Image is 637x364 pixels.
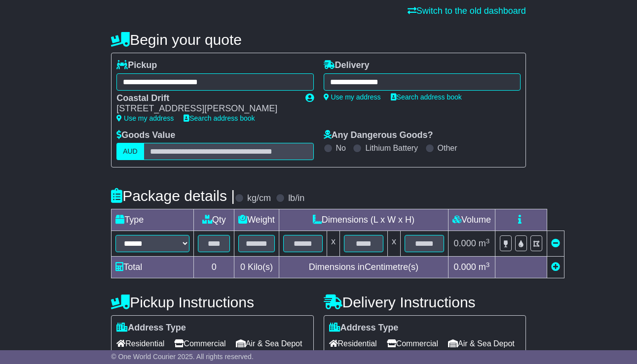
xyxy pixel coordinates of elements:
[336,143,346,153] label: No
[551,238,560,248] a: Remove this item
[116,114,174,122] a: Use my address
[112,257,194,278] td: Total
[111,32,526,48] h4: Begin your quote
[234,209,279,231] td: Weight
[448,336,515,351] span: Air & Sea Depot
[324,60,370,71] label: Delivery
[111,353,254,361] span: © One World Courier 2025. All rights reserved.
[387,336,438,351] span: Commercial
[236,336,302,351] span: Air & Sea Depot
[408,6,526,16] a: Switch to the old dashboard
[194,257,234,278] td: 0
[174,336,225,351] span: Commercial
[116,323,186,333] label: Address Type
[116,93,295,104] div: Coastal Drift
[194,209,234,231] td: Qty
[479,238,490,248] span: m
[247,193,271,204] label: kg/cm
[184,114,255,122] a: Search address book
[551,262,560,272] a: Add new item
[111,294,313,310] h4: Pickup Instructions
[116,336,164,351] span: Residential
[112,209,194,231] td: Type
[486,237,490,245] sup: 3
[234,257,279,278] td: Kilo(s)
[329,336,377,351] span: Residential
[324,130,433,141] label: Any Dangerous Goods?
[387,231,400,257] td: x
[365,143,418,153] label: Lithium Battery
[240,262,245,272] span: 0
[438,143,457,153] label: Other
[116,60,157,71] label: Pickup
[324,93,381,101] a: Use my address
[454,238,476,248] span: 0.000
[116,103,295,114] div: [STREET_ADDRESS][PERSON_NAME]
[111,188,235,204] h4: Package details |
[448,209,495,231] td: Volume
[329,323,399,333] label: Address Type
[327,231,339,257] td: x
[324,294,526,310] h4: Delivery Instructions
[479,262,490,272] span: m
[454,262,476,272] span: 0.000
[279,257,448,278] td: Dimensions in Centimetre(s)
[116,143,144,160] label: AUD
[279,209,448,231] td: Dimensions (L x W x H)
[116,130,175,141] label: Goods Value
[486,261,490,268] sup: 3
[391,93,462,101] a: Search address book
[288,193,304,204] label: lb/in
